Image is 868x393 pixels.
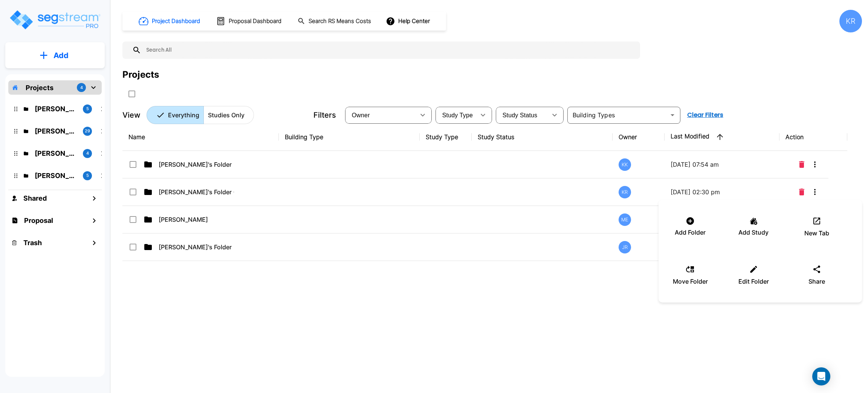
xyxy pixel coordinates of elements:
p: Move Folder [673,277,708,286]
p: Add Study [738,228,769,237]
p: New Tab [804,229,829,238]
p: Add Folder [675,228,706,237]
p: Share [808,277,825,286]
div: Open Intercom Messenger [812,367,830,385]
p: Edit Folder [738,277,769,286]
